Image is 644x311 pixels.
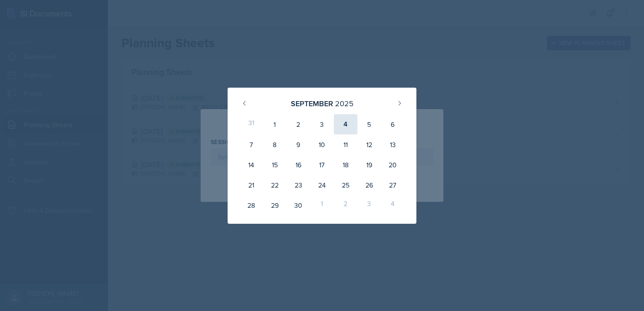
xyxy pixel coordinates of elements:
div: 29 [263,195,287,215]
div: 3 [310,114,334,134]
div: September [291,98,333,109]
div: 15 [263,155,287,175]
div: 9 [287,134,310,155]
div: 18 [334,155,357,175]
div: 22 [263,175,287,195]
div: 4 [381,195,405,215]
div: 13 [381,134,405,155]
div: 25 [334,175,357,195]
div: 7 [239,134,263,155]
div: 31 [239,114,263,134]
div: 30 [287,195,310,215]
div: 1 [310,195,334,215]
div: 2 [287,114,310,134]
div: 17 [310,155,334,175]
div: 4 [334,114,357,134]
div: 14 [239,155,263,175]
div: 23 [287,175,310,195]
div: 6 [381,114,405,134]
div: 24 [310,175,334,195]
div: 16 [287,155,310,175]
div: 8 [263,134,287,155]
div: 19 [357,155,381,175]
div: 3 [357,195,381,215]
div: 11 [334,134,357,155]
div: 10 [310,134,334,155]
div: 2 [334,195,357,215]
div: 28 [239,195,263,215]
div: 20 [381,155,405,175]
div: 5 [357,114,381,134]
div: 27 [381,175,405,195]
div: 26 [357,175,381,195]
div: 2025 [335,98,354,109]
div: 12 [357,134,381,155]
div: 21 [239,175,263,195]
div: 1 [263,114,287,134]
